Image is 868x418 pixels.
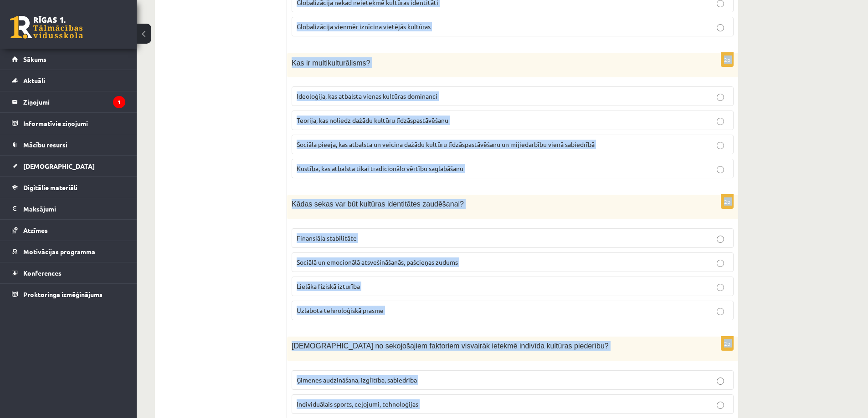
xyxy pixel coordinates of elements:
a: Maksājumi [12,198,125,219]
a: [DEMOGRAPHIC_DATA] [12,156,125,176]
span: [DEMOGRAPHIC_DATA] no sekojošajiem faktoriem visvairāk ietekmē indivīda kultūras piederību? [292,342,609,350]
input: Lielāka fiziskā izturība [717,284,724,291]
span: Uzlabota tehnoloģiskā prasme [297,306,384,314]
span: Kustība, kas atbalsta tikai tradicionālo vērtību saglabāšanu [297,164,463,172]
span: [DEMOGRAPHIC_DATA] [23,162,95,170]
span: Atzīmes [23,226,48,234]
span: Digitālie materiāli [23,183,77,191]
input: Sociāla pieeja, kas atbalsta un veicina dažādu kultūru līdzāspastāvēšanu un mijiedarbību vienā sa... [717,142,724,149]
span: Motivācijas programma [23,247,95,256]
p: 2p [721,52,734,67]
i: 1 [113,96,125,108]
span: Lielāka fiziskā izturība [297,282,360,290]
span: Globalizācija vienmēr iznīcina vietējās kultūras [297,22,431,30]
a: Atzīmes [12,220,125,241]
span: Proktoringa izmēģinājums [23,290,103,298]
span: Mācību resursi [23,141,67,149]
input: Finansiāla stabilitāte [717,236,724,243]
span: Kas ir multikulturālisms? [292,59,370,67]
span: Konferences [23,269,62,277]
a: Digitālie materiāli [12,177,125,198]
a: Rīgas 1. Tālmācības vidusskola [10,16,83,39]
span: Sociālā un emocionālā atsvešināšanās, pašcieņas zudums [297,258,458,266]
span: Finansiāla stabilitāte [297,234,357,242]
a: Ziņojumi1 [12,91,125,112]
a: Informatīvie ziņojumi [12,113,125,134]
a: Aktuāli [12,70,125,91]
a: Mācību resursi [12,134,125,155]
input: Ģimenes audzināšana, izglītība, sabiedrība [717,378,724,385]
a: Sākums [12,49,125,70]
input: Globalizācija vienmēr iznīcina vietējās kultūras [717,24,724,31]
input: Ideoloģija, kas atbalsta vienas kultūras dominanci [717,94,724,101]
input: Uzlabota tehnoloģiskā prasme [717,308,724,315]
a: Konferences [12,262,125,283]
span: Teorija, kas noliedz dažādu kultūru līdzāspastāvēšanu [297,116,448,124]
legend: Maksājumi [23,198,125,219]
input: Kustība, kas atbalsta tikai tradicionālo vērtību saglabāšanu [717,166,724,173]
span: Ģimenes audzināšana, izglītība, sabiedrība [297,376,417,384]
span: Kādas sekas var būt kultūras identitātes zaudēšanai? [292,200,464,208]
a: Motivācijas programma [12,241,125,262]
p: 2p [721,336,734,351]
input: Teorija, kas noliedz dažādu kultūru līdzāspastāvēšanu [717,118,724,125]
input: Individuālais sports, ceļojumi, tehnoloģijas [717,402,724,409]
a: Proktoringa izmēģinājums [12,284,125,305]
span: Individuālais sports, ceļojumi, tehnoloģijas [297,400,418,408]
legend: Informatīvie ziņojumi [23,113,125,134]
span: Ideoloģija, kas atbalsta vienas kultūras dominanci [297,92,437,100]
span: Aktuāli [23,76,45,85]
legend: Ziņojumi [23,91,125,112]
span: Sākums [23,55,46,63]
p: 2p [721,194,734,209]
span: Sociāla pieeja, kas atbalsta un veicina dažādu kultūru līdzāspastāvēšanu un mijiedarbību vienā sa... [297,140,595,148]
input: Sociālā un emocionālā atsvešināšanās, pašcieņas zudums [717,260,724,267]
